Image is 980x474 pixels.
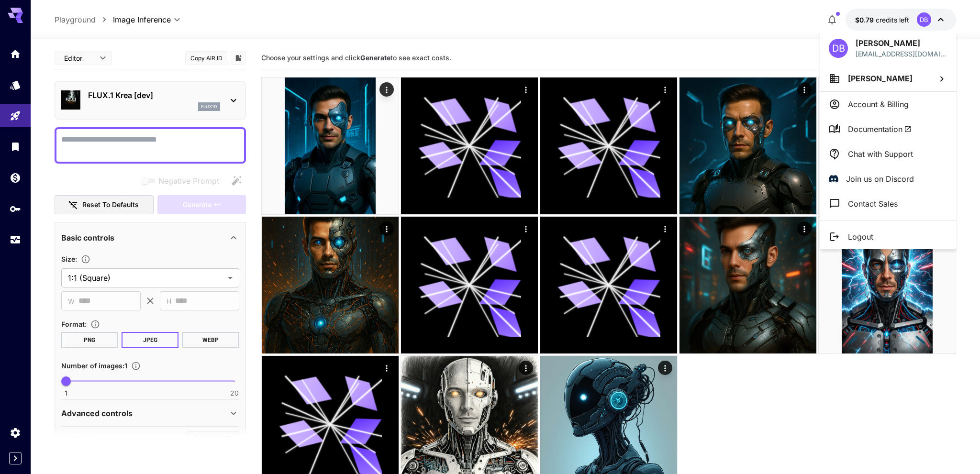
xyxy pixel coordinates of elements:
[848,148,913,160] p: Chat with Support
[848,99,909,110] p: Account & Billing
[848,198,898,209] p: Contact Sales
[856,49,947,59] div: achat@nuxweb.fr
[848,231,873,243] p: Logout
[848,74,913,83] span: [PERSON_NAME]
[820,66,956,91] button: [PERSON_NAME]
[846,173,914,185] p: Join us on Discord
[856,37,947,49] p: [PERSON_NAME]
[848,123,912,135] span: Documentation
[856,49,947,59] p: [EMAIL_ADDRESS][DOMAIN_NAME]
[829,39,848,58] div: DB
